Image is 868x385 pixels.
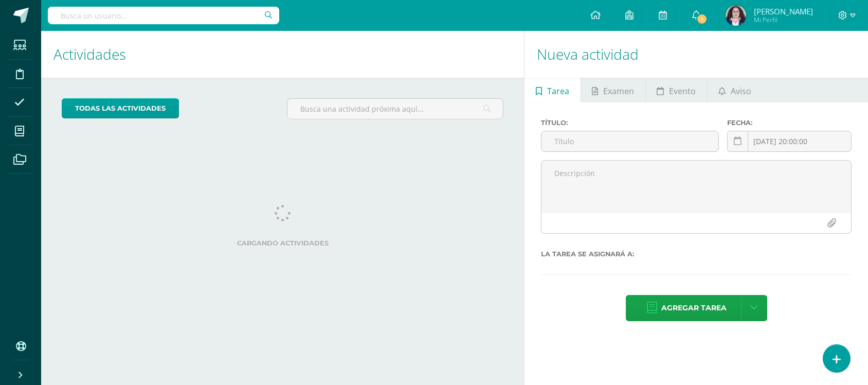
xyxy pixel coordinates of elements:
input: Título [541,131,718,151]
h1: Actividades [53,31,512,78]
input: Busca un usuario... [48,7,279,24]
span: [PERSON_NAME] [754,6,813,16]
h1: Nueva actividad [537,31,856,78]
img: e3b139248a87191a549b0d9f27421a5c.png [726,5,746,26]
a: Tarea [525,78,580,102]
span: Examen [603,79,634,103]
label: Fecha: [727,119,852,127]
span: 1 [696,13,708,25]
input: Fecha de entrega [728,131,851,151]
span: Agregar tarea [661,295,727,321]
a: Aviso [708,78,763,102]
span: Mi Perfil [754,15,813,24]
input: Busca una actividad próxima aquí... [287,99,503,119]
a: Evento [646,78,707,102]
a: Examen [581,78,645,102]
label: La tarea se asignará a: [541,250,852,258]
a: todas las Actividades [62,98,179,118]
span: Evento [669,79,696,103]
label: Título: [541,119,718,127]
label: Cargando actividades [62,239,503,247]
span: Aviso [731,79,751,103]
span: Tarea [547,79,569,103]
